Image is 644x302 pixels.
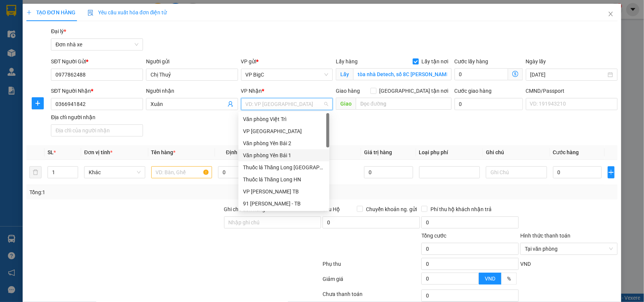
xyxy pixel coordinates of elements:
span: close [608,11,614,17]
div: Thuốc lá Thăng Long HN [238,173,329,185]
div: SĐT Người Gửi [51,57,143,66]
span: Đơn vị tính [84,149,112,155]
button: Close [600,4,621,25]
span: Đơn nhà xe [55,39,138,50]
span: VND [520,261,531,267]
div: Văn phòng Việt Trì [243,115,325,123]
input: VD: Bàn, Ghế [151,166,212,178]
span: VND [485,276,495,282]
span: Thu Hộ [323,206,340,212]
div: Địa chỉ người nhận [51,113,143,121]
span: Giao [336,98,356,110]
div: VP gửi [241,57,333,66]
span: Tại văn phòng [525,243,613,254]
div: VP Trần Phú TB [238,185,329,198]
span: SL [48,149,54,155]
img: icon [88,10,94,16]
div: Thuốc lá Thăng Long [GEOGRAPHIC_DATA] [243,163,325,172]
span: Cước hàng [553,149,579,155]
input: Địa chỉ của người nhận [51,124,143,136]
span: VP Nhận [241,88,262,94]
div: VP Ninh Bình [238,125,329,137]
span: Giá trị hàng [364,149,392,155]
button: plus [32,97,44,109]
div: Tổng: 1 [29,188,249,196]
div: Người nhận [146,87,238,95]
div: Giảm giá [322,275,421,288]
input: 0 [364,166,413,178]
div: VP [GEOGRAPHIC_DATA] [243,127,325,135]
input: Cước giao hàng [455,98,523,110]
div: Thuốc lá Thăng Long Thanh Hóa [238,161,329,173]
span: plus [608,169,615,175]
span: Yêu cầu xuất hóa đơn điện tử [88,9,167,15]
div: Phụ thu [322,260,421,273]
div: Văn phòng Việt Trì [238,113,329,125]
div: Văn phòng Yên Bái 2 [238,137,329,149]
span: user-add [227,101,234,107]
div: Người gửi [146,57,238,66]
div: Thuốc lá Thăng Long HN [243,175,325,184]
span: VP BigC [246,69,329,80]
span: Chuyển khoản ng. gửi [363,205,420,213]
span: Định lượng [226,149,253,155]
span: Tên hàng [151,149,176,155]
button: plus [608,166,615,178]
input: Cước lấy hàng [455,68,508,80]
span: Lấy hàng [336,58,358,64]
button: delete [29,166,41,178]
input: Ngày lấy [530,71,607,79]
span: Đại lý [51,28,66,34]
span: plus [26,10,32,15]
label: Cước lấy hàng [455,58,489,64]
div: 91 Đặng Nghiễm - TB [238,198,329,210]
th: Loại phụ phí [416,145,483,160]
div: SĐT Người Nhận [51,87,143,95]
span: Tổng cước [421,233,446,239]
th: Ghi chú [483,145,550,160]
input: Dọc đường [356,98,452,110]
div: Văn phòng Yên Bái 2 [243,139,325,147]
div: Văn phòng Yên Bái 1 [243,151,325,159]
div: VP [PERSON_NAME] TB [243,187,325,196]
input: Lấy tận nơi [353,68,452,80]
label: Cước giao hàng [455,88,492,94]
div: CMND/Passport [526,87,618,95]
label: Ngày lấy [526,58,546,64]
input: Ghi Chú [486,166,547,178]
span: dollar-circle [512,71,518,77]
label: Ghi chú đơn hàng [224,206,266,212]
span: plus [32,100,43,106]
span: Lấy tận nơi [419,57,452,66]
span: [GEOGRAPHIC_DATA] tận nơi [377,87,452,95]
div: Văn phòng Yên Bái 1 [238,149,329,161]
input: Ghi chú đơn hàng [224,216,321,228]
label: Hình thức thanh toán [520,233,570,239]
span: Giao hàng [336,88,360,94]
span: Khác [89,167,141,178]
span: Phí thu hộ khách nhận trả [427,205,495,213]
span: % [507,276,511,282]
span: TẠO ĐƠN HÀNG [26,9,75,15]
div: 91 [PERSON_NAME] - TB [243,199,325,208]
span: Lấy [336,68,353,80]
